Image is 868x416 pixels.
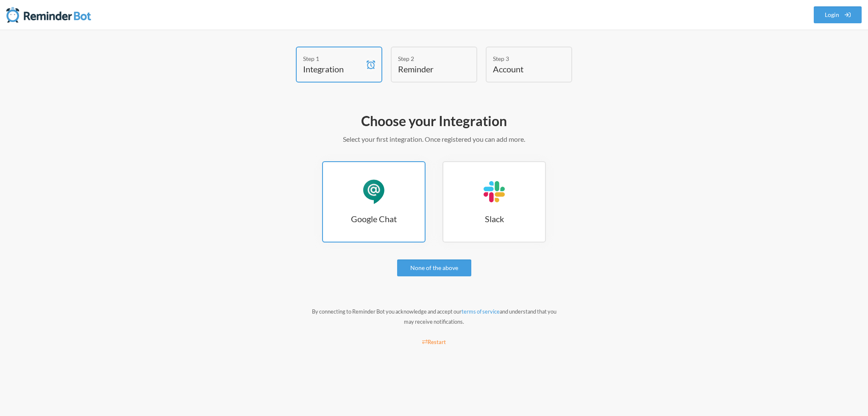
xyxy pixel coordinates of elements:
div: Step 2 [398,54,457,63]
h3: Google Chat [323,213,425,225]
small: By connecting to Reminder Bot you acknowledge and accept our and understand that you may receive ... [312,308,556,325]
a: Login [814,6,862,23]
a: terms of service [462,308,500,315]
div: Step 3 [493,54,552,63]
h2: Choose your Integration [188,112,680,130]
a: None of the above [397,259,471,276]
img: Reminder Bot [6,6,91,23]
small: Restart [422,339,446,345]
p: Select your first integration. Once registered you can add more. [188,134,680,144]
h4: Account [493,63,552,75]
h4: Integration [303,63,362,75]
h3: Slack [443,213,545,225]
div: Step 1 [303,54,362,63]
h4: Reminder [398,63,457,75]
